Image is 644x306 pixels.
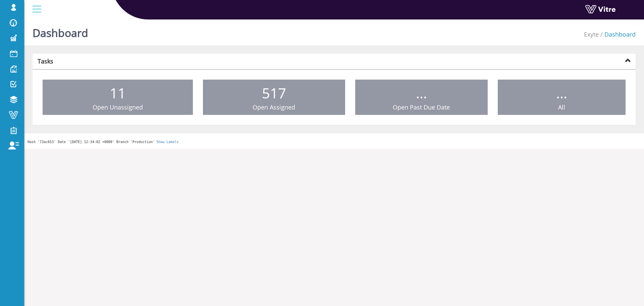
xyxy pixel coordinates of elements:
[416,83,427,102] span: ...
[393,103,450,111] span: Open Past Due Date
[584,30,599,38] a: Exyte
[43,80,193,115] a: 11 Open Unassigned
[38,57,53,65] strong: Tasks
[156,140,178,144] a: Show Labels
[93,103,143,111] span: Open Unassigned
[498,80,626,115] a: ... All
[355,80,488,115] a: ... Open Past Due Date
[599,30,636,39] li: Dashboard
[253,103,295,111] span: Open Assigned
[558,103,565,111] span: All
[28,140,155,144] span: Hash '73ac653' Date '[DATE] 12:34:02 +0000' Branch 'Production'
[110,83,126,102] span: 11
[203,80,345,115] a: 517 Open Assigned
[262,83,286,102] span: 517
[556,83,567,102] span: ...
[33,17,88,45] h1: Dashboard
